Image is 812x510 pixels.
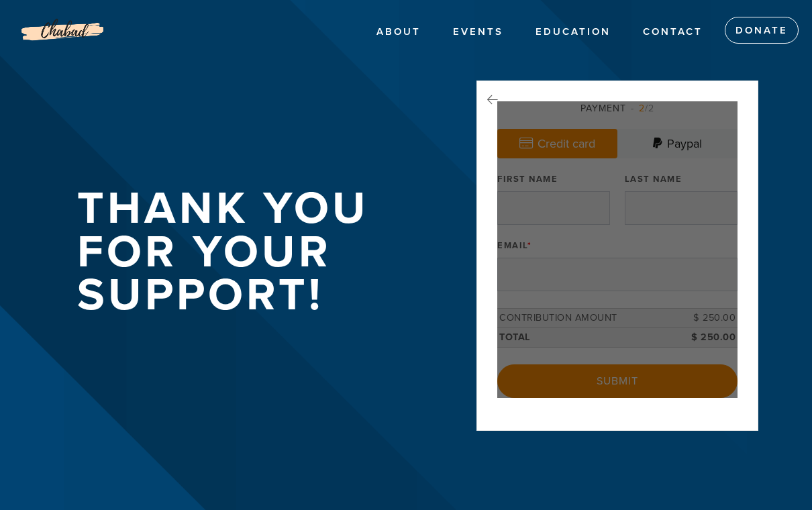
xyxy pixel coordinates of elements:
a: Donate [725,17,799,44]
a: ABOUT [366,19,431,45]
a: EDUCATION [525,19,621,45]
a: EVENTS [443,19,513,45]
a: Contact [633,19,713,45]
h1: Thank you for your support! [77,187,433,317]
img: Logo%20without%20address_0.png [20,7,105,55]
